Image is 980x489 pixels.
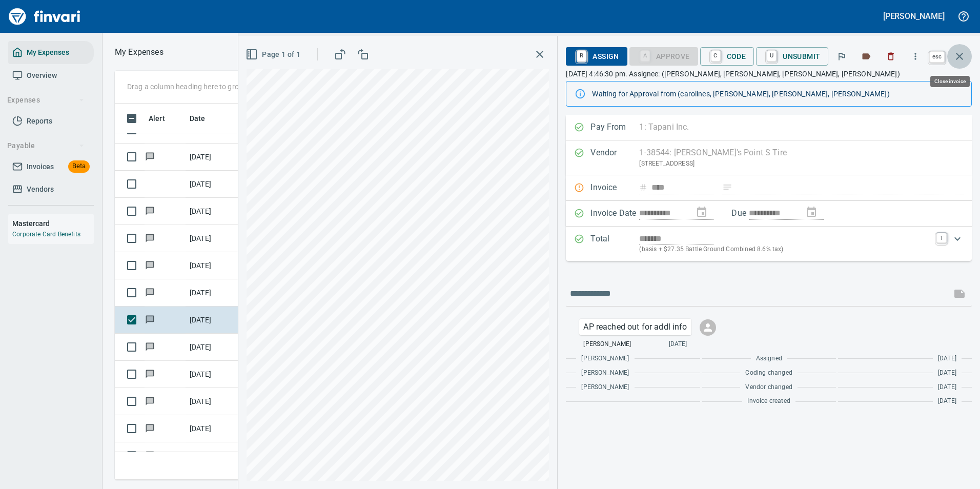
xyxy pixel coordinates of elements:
[8,178,94,201] a: Vendors
[8,110,94,133] a: Reports
[186,225,237,252] td: [DATE]
[27,69,57,82] span: Overview
[237,361,329,388] td: 96225.8110057
[145,235,155,241] span: Has messages
[947,281,972,306] span: This records your message into the invoice and notifies anyone mentioned
[566,227,972,261] div: Expand
[6,4,83,29] img: Finvari
[929,51,945,63] a: esc
[855,45,877,68] button: Labels
[237,225,329,252] td: 93423.16
[27,183,54,196] span: Vendors
[583,339,631,350] span: [PERSON_NAME]
[592,85,963,103] div: Waiting for Approval from (carolines, [PERSON_NAME], [PERSON_NAME], [PERSON_NAME])
[3,91,89,110] button: Expenses
[145,425,155,432] span: Has messages
[3,136,89,155] button: Payable
[12,231,80,238] a: Corporate Card Benefits
[669,339,687,350] span: [DATE]
[237,252,329,279] td: 96328.256603
[581,382,629,393] span: [PERSON_NAME]
[767,50,777,62] a: U
[186,361,237,388] td: [DATE]
[938,382,956,393] span: [DATE]
[830,45,853,68] button: Flag
[145,398,155,404] span: Has messages
[880,45,902,68] button: Discard
[68,160,90,172] span: Beta
[574,48,619,65] span: Assign
[186,198,237,225] td: [DATE]
[8,155,94,178] a: InvoicesBeta
[881,8,947,24] button: [PERSON_NAME]
[243,45,304,64] button: Page 1 of 1
[581,368,629,378] span: [PERSON_NAME]
[904,45,927,68] button: More
[12,218,94,229] h6: Mastercard
[186,334,237,361] td: [DATE]
[7,94,85,107] span: Expenses
[248,48,300,61] span: Page 1 of 1
[590,233,639,255] p: Total
[145,371,155,377] span: Has messages
[237,307,329,334] td: [DATE] Invoice 5537 from [GEOGRAPHIC_DATA] (1-38544)
[581,354,629,364] span: [PERSON_NAME]
[583,321,687,333] p: AP reached out for addl info
[7,139,85,152] span: Payable
[883,11,945,22] h5: [PERSON_NAME]
[186,415,237,442] td: [DATE]
[8,64,94,87] a: Overview
[186,252,237,279] td: [DATE]
[936,233,947,243] a: T
[938,396,956,406] span: [DATE]
[186,279,237,307] td: [DATE]
[190,112,206,125] span: Date
[145,262,155,269] span: Has messages
[579,319,691,335] div: Click for options
[745,368,792,378] span: Coding changed
[186,307,237,334] td: [DATE]
[237,279,329,307] td: 96386.243008
[186,388,237,415] td: [DATE]
[711,50,721,62] a: C
[629,51,698,60] div: Coding Required
[237,334,329,361] td: 96225.8110057
[237,388,329,415] td: RA10032688
[745,382,792,393] span: Vendor changed
[115,46,164,58] p: My Expenses
[149,112,178,125] span: Alert
[938,368,956,378] span: [DATE]
[764,48,820,65] span: Unsubmit
[938,354,956,364] span: [DATE]
[237,144,329,171] td: 5240233
[115,46,164,58] nav: breadcrumb
[145,316,155,323] span: Has messages
[27,160,54,173] span: Invoices
[639,244,930,255] p: (basis + $27.35 Battle Ground Combined 8.6% tax)
[577,50,586,62] a: R
[186,171,237,198] td: [DATE]
[756,47,828,66] button: UUnsubmit
[566,69,972,79] p: [DATE] 4:46:30 pm. Assignee: ([PERSON_NAME], [PERSON_NAME], [PERSON_NAME], [PERSON_NAME])
[237,415,329,442] td: 96308.256603
[27,46,69,59] span: My Expenses
[186,144,237,171] td: [DATE]
[566,47,627,66] button: RAssign
[186,442,237,470] td: [DATE]
[145,153,155,160] span: Has messages
[127,81,277,92] p: Drag a column heading here to group the table
[237,198,329,225] td: 96317.16
[708,48,746,65] span: Code
[145,343,155,350] span: Has messages
[190,112,219,125] span: Date
[145,289,155,296] span: Has messages
[747,396,790,406] span: Invoice created
[149,112,165,125] span: Alert
[27,115,52,128] span: Reports
[700,47,754,66] button: CCode
[8,41,94,64] a: My Expenses
[145,208,155,214] span: Has messages
[756,354,782,364] span: Assigned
